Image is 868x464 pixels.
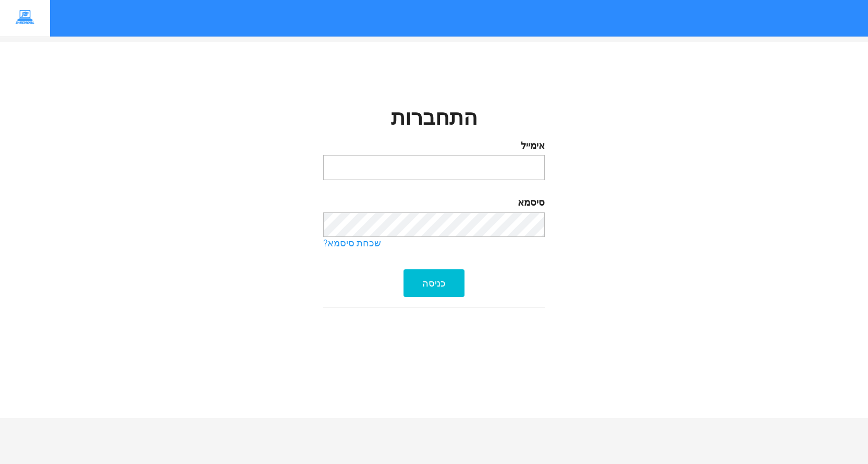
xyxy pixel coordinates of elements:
[323,107,545,130] h3: התחברות
[8,8,42,28] img: Z-School logo
[404,269,464,297] div: כניסה
[323,237,545,251] a: שכחת סיסמא?
[323,139,545,153] label: אימייל
[323,196,545,210] label: סיסמא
